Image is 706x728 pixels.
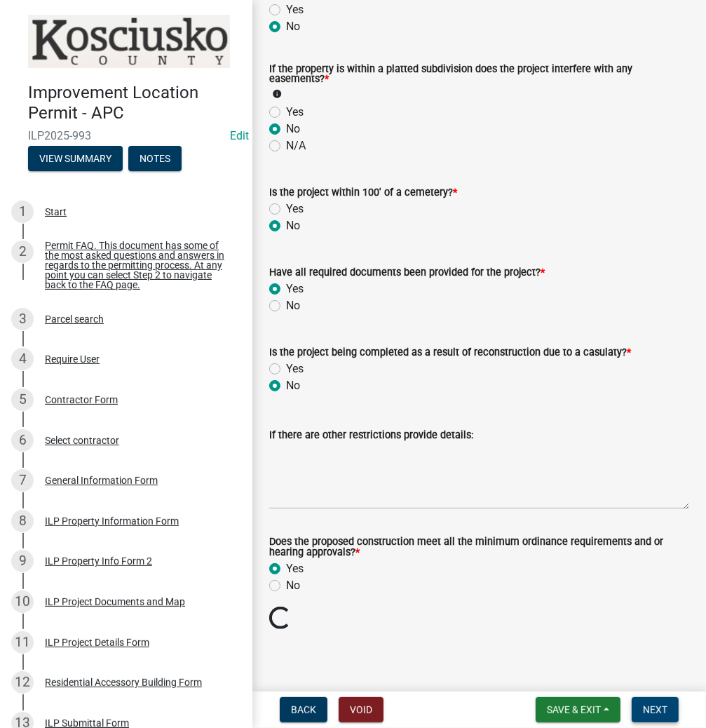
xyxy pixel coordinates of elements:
wm-modal-confirm: Summary [28,154,123,165]
label: N/A [286,137,306,154]
div: ILP Submittal Form [45,718,129,728]
label: Yes [286,360,304,377]
label: No [286,377,300,394]
span: Save & Exit [547,704,601,715]
div: ILP Project Details Form [45,638,149,647]
label: No [286,577,300,594]
label: No [286,217,300,234]
label: If there are other restrictions provide details: [269,431,473,440]
div: 12 [11,671,34,694]
button: Save & Exit [536,697,620,722]
div: Residential Accessory Building Form [45,678,202,687]
wm-modal-confirm: Edit Application Number [230,129,249,142]
wm-modal-confirm: Notes [128,154,182,165]
label: Yes [286,201,304,217]
button: Notes [128,146,182,171]
label: Yes [286,1,304,18]
label: Have all required documents been provided for the project? [269,268,545,278]
div: ILP Project Documents and Map [45,597,185,607]
label: No [286,297,300,314]
h4: Improvement Location Permit - APC [28,83,241,123]
div: 7 [11,469,34,492]
div: Start [45,207,67,217]
div: Require User [45,354,100,364]
label: Does the proposed construction meet all the minimum ordinance requirements and or hearing approvals? [269,537,689,558]
button: Void [339,697,383,722]
div: 6 [11,429,34,452]
label: Yes [286,281,304,297]
label: Yes [286,560,304,577]
div: 5 [11,389,34,411]
div: General Information Form [45,476,158,485]
div: 1 [11,201,34,223]
label: Is the project within 100' of a cemetery? [269,188,457,198]
span: Next [643,704,667,715]
div: Contractor Form [45,395,118,405]
div: Select contractor [45,436,119,445]
span: Back [291,704,316,715]
button: Back [280,697,327,722]
div: 9 [11,550,34,572]
div: 2 [11,241,34,263]
img: Kosciusko County, Indiana [28,15,230,68]
label: Is the project being completed as a result of reconstruction due to a casulaty? [269,348,631,358]
div: 10 [11,591,34,613]
div: 4 [11,348,34,370]
button: Next [632,697,679,722]
label: No [286,18,300,35]
button: View Summary [28,146,123,171]
div: ILP Property Info Form 2 [45,556,152,566]
div: ILP Property Information Form [45,516,179,526]
label: If the property is within a platted subdivision does the project interfere with any easements? [269,65,689,85]
i: info [272,89,282,99]
div: 11 [11,631,34,654]
a: Edit [230,129,249,142]
div: Parcel search [45,314,104,324]
div: 8 [11,510,34,532]
span: ILP2025-993 [28,129,224,142]
div: 3 [11,308,34,330]
label: Yes [286,104,304,121]
label: No [286,121,300,137]
div: Permit FAQ. This document has some of the most asked questions and answers in regards to the perm... [45,241,230,290]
